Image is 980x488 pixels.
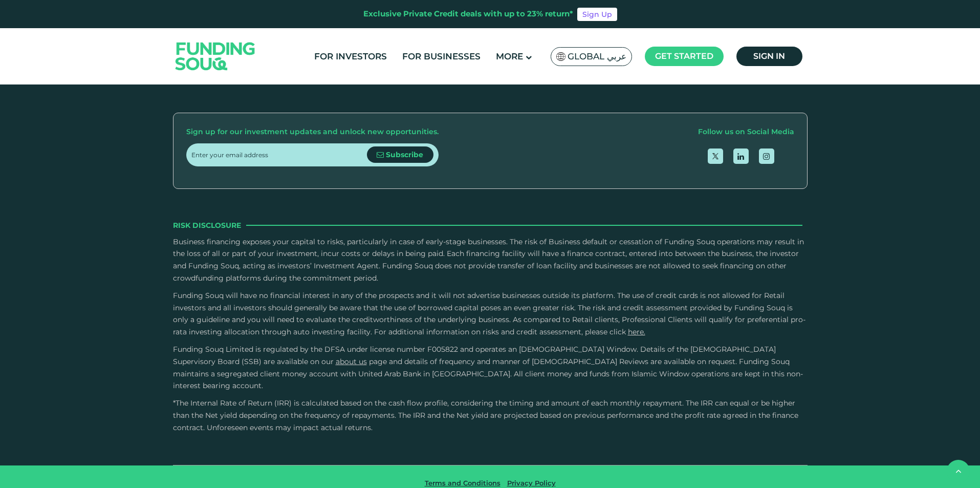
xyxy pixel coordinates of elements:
[173,397,808,434] p: *The Internal Rate of Return (IRR) is calculated based on the cash flow profile, considering the ...
[698,126,794,138] div: Follow us on Social Media
[386,150,423,159] span: Subscribe
[173,357,803,391] span: and details of frequency and manner of [DEMOGRAPHIC_DATA] Reviews are available on request. Fundi...
[173,236,808,285] p: Business financing exposes your capital to risks, particularly in case of early-stage businesses....
[733,148,749,164] a: open Linkedin
[173,291,805,336] span: Funding Souq will have no financial interest in any of the prospects and it will not advertise bu...
[312,48,389,65] a: For Investors
[568,51,626,62] span: Global عربي
[336,357,367,366] a: About Us
[422,479,503,487] a: Terms and Conditions
[577,8,617,21] a: Sign Up
[708,148,723,164] a: open Twitter
[556,52,565,61] img: SA Flag
[173,345,776,366] span: Funding Souq Limited is regulated by the DFSA under license number F005822 and operates an [DEMOG...
[369,357,387,366] span: page
[496,51,523,61] span: More
[173,220,241,231] span: Risk Disclosure
[947,460,970,483] button: back
[400,48,483,65] a: For Businesses
[753,51,785,61] span: Sign in
[165,30,266,82] img: Logo
[363,8,573,20] div: Exclusive Private Credit deals with up to 23% return*
[736,47,802,66] a: Sign in
[759,148,774,164] a: open Instagram
[186,126,439,138] div: Sign up for our investment updates and unlock new opportunities.
[655,51,713,61] span: Get started
[712,153,718,159] img: twitter
[628,327,645,336] a: here.
[191,143,367,166] input: Enter your email address
[367,146,433,163] button: Subscribe
[505,479,558,487] a: Privacy Policy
